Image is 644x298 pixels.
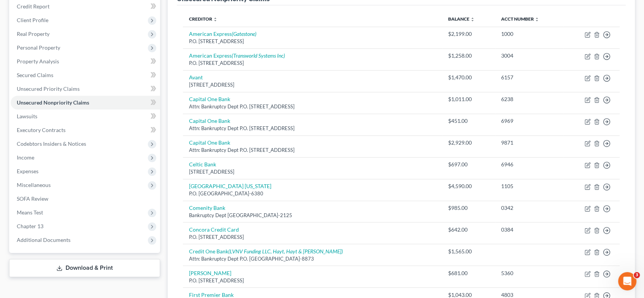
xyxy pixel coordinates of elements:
[11,82,160,96] a: Unsecured Priority Claims
[501,95,557,103] div: 6238
[17,182,51,188] span: Miscellaneous
[17,58,59,64] span: Property Analysis
[189,52,285,59] a: American Express(Transworld Systems Inc)
[17,237,70,243] span: Additional Documents
[189,118,230,124] a: Capital One Bank
[228,248,343,255] i: (LVNV Funding LLC, Hayt, Hayt & [PERSON_NAME])
[17,44,60,51] span: Personal Property
[17,113,37,119] span: Lawsuits
[501,52,557,60] div: 3004
[189,103,436,110] div: Attn: Bankruptcy Dept P.O. [STREET_ADDRESS]
[189,190,436,197] div: P.O. [GEOGRAPHIC_DATA]-6380
[501,30,557,38] div: 1000
[11,123,160,137] a: Executory Contracts
[189,74,203,81] a: Avant
[501,204,557,212] div: 0342
[17,127,66,133] span: Executory Contracts
[232,31,256,37] i: (Gatestone)
[17,31,50,37] span: Real Property
[17,140,86,147] span: Codebtors Insiders & Notices
[17,223,43,229] span: Chapter 13
[9,259,160,277] a: Download & Print
[448,74,489,81] div: $1,470.00
[448,269,489,277] div: $681.00
[501,269,557,277] div: 5360
[448,139,489,147] div: $2,929.00
[17,209,43,216] span: Means Test
[501,161,557,168] div: 6946
[448,117,489,125] div: $451.00
[448,52,489,60] div: $1,258.00
[17,17,48,23] span: Client Profile
[501,226,557,234] div: 0384
[448,226,489,234] div: $642.00
[189,38,436,45] div: P.O. [STREET_ADDRESS]
[17,72,53,78] span: Secured Claims
[17,195,48,202] span: SOFA Review
[11,192,160,206] a: SOFA Review
[448,16,475,22] a: Balance unfold_more
[189,212,436,219] div: Bankruptcy Dept [GEOGRAPHIC_DATA]-2125
[189,81,436,89] div: [STREET_ADDRESS]
[501,117,557,125] div: 6969
[535,17,539,22] i: unfold_more
[189,292,234,298] a: First Premier Bank
[448,204,489,212] div: $985.00
[17,3,50,10] span: Credit Report
[189,248,343,255] a: Credit One Bank(LVNV Funding LLC, Hayt, Hayt & [PERSON_NAME])
[17,85,80,92] span: Unsecured Priority Claims
[189,31,256,37] a: American Express(Gatestone)
[189,161,216,168] a: Celtic Bank
[618,272,636,290] iframe: Intercom live chat
[448,182,489,190] div: $4,590.00
[17,99,89,106] span: Unsecured Nonpriority Claims
[189,183,271,189] a: [GEOGRAPHIC_DATA] [US_STATE]
[189,205,225,211] a: Comenity Bank
[17,168,38,174] span: Expenses
[11,68,160,82] a: Secured Claims
[11,110,160,123] a: Lawsuits
[189,139,230,146] a: Capital One Bank
[189,147,436,154] div: Attn: Bankruptcy Dept P.O. [STREET_ADDRESS]
[189,277,436,284] div: P.O. [STREET_ADDRESS]
[11,55,160,68] a: Property Analysis
[11,96,160,110] a: Unsecured Nonpriority Claims
[634,272,640,278] span: 3
[448,30,489,38] div: $2,199.00
[213,17,218,22] i: unfold_more
[189,125,436,132] div: Attn: Bankruptcy Dept P.O. [STREET_ADDRESS]
[17,154,34,161] span: Income
[189,234,436,241] div: P.O. [STREET_ADDRESS]
[189,16,218,22] a: Creditor unfold_more
[189,226,239,233] a: Concora Credit Card
[189,255,436,263] div: Attn: Bankruptcy Dept P.O. [GEOGRAPHIC_DATA]-8873
[189,60,436,67] div: P.O. [STREET_ADDRESS]
[501,16,539,22] a: Acct Number unfold_more
[501,139,557,147] div: 9871
[501,182,557,190] div: 1105
[448,95,489,103] div: $1,011.00
[501,74,557,81] div: 6157
[189,270,231,276] a: [PERSON_NAME]
[189,168,436,176] div: [STREET_ADDRESS]
[232,52,285,59] i: (Transworld Systems Inc)
[189,96,230,102] a: Capital One Bank
[470,17,475,22] i: unfold_more
[448,161,489,168] div: $697.00
[448,248,489,255] div: $1,565.00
